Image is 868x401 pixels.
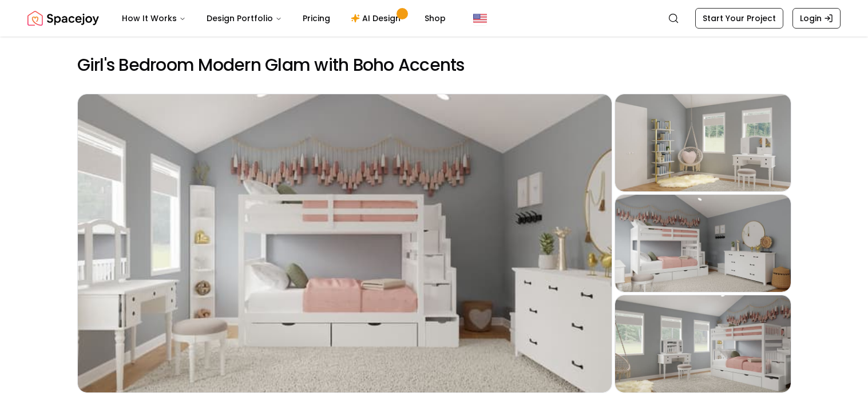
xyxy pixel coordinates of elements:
a: Login [792,8,841,29]
img: Spacejoy Logo [27,7,99,30]
a: Shop [415,7,455,30]
button: Design Portfolio [197,7,291,30]
h2: Girl's Bedroom Modern Glam with Boho Accents [77,55,791,75]
a: Start Your Project [695,8,783,29]
button: How It Works [113,7,195,30]
a: Pricing [294,7,339,30]
img: United States [473,11,487,25]
a: Spacejoy [27,7,99,30]
a: AI Design [342,7,413,30]
nav: Main [113,7,455,30]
